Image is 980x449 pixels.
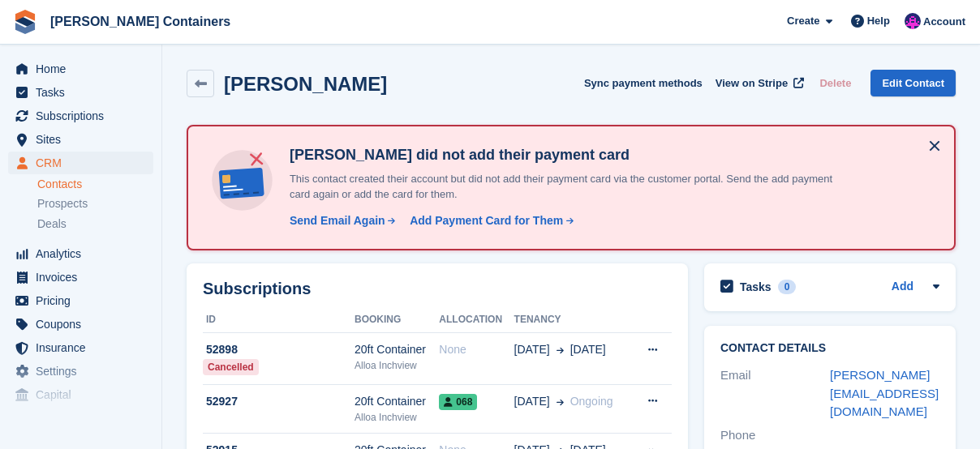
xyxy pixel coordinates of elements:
button: Sync payment methods [584,70,703,96]
h2: Subscriptions [203,280,672,298]
span: Home [36,58,133,80]
span: Capital [36,383,133,406]
a: menu [8,289,153,312]
a: menu [8,128,153,151]
span: [DATE] [570,341,606,358]
a: menu [8,360,153,383]
div: Alloa Inchview [355,410,439,425]
h2: Contact Details [720,342,939,355]
a: menu [8,105,153,127]
div: Add Payment Card for Them [410,212,563,229]
div: Email [720,366,830,421]
div: 20ft Container [355,393,439,410]
a: View on Stripe [709,70,807,96]
h4: [PERSON_NAME] did not add their payment card [283,146,851,165]
span: Account [923,14,965,30]
a: Edit Contact [870,70,956,96]
h2: [PERSON_NAME] [224,73,387,95]
div: Alloa Inchview [355,358,439,373]
span: 068 [439,394,477,410]
a: menu [8,242,153,265]
span: Tasks [36,81,133,104]
div: 52927 [203,393,355,410]
span: Pricing [36,289,133,312]
div: 52898 [203,341,355,358]
div: Cancelled [203,359,259,375]
th: ID [203,307,355,333]
a: menu [8,58,153,80]
a: menu [8,336,153,359]
button: Delete [813,70,857,96]
span: Settings [36,360,133,383]
span: Help [867,13,890,29]
img: stora-icon-8386f47178a22dfd0bd8f6a31ec36ba5ce8667c1dd55bd0f319d3a0aa187defe.svg [13,10,37,34]
a: [PERSON_NAME] Containers [44,8,237,35]
span: Ongoing [570,395,613,408]
a: Deals [37,216,153,233]
img: no-card-linked-e7822e413c904bf8b177c4d89f31251c4716f9871600ec3ca5bfc59e148c83f4.svg [208,146,277,215]
h2: Tasks [740,280,772,294]
span: Create [787,13,819,29]
div: Send Email Again [290,212,385,229]
div: 20ft Container [355,341,439,358]
a: menu [8,152,153,174]
div: 0 [778,280,797,294]
th: Tenancy [514,307,632,333]
span: Coupons [36,313,133,336]
span: View on Stripe [716,75,788,92]
th: Booking [355,307,439,333]
a: [PERSON_NAME][EMAIL_ADDRESS][DOMAIN_NAME] [830,368,939,418]
a: Add Payment Card for Them [403,212,575,229]
p: This contact created their account but did not add their payment card via the customer portal. Se... [283,171,851,203]
span: Prospects [37,196,88,212]
a: Add [892,278,913,297]
div: None [439,341,514,358]
span: [DATE] [514,393,550,410]
a: menu [8,266,153,289]
img: Claire Wilson [905,13,921,29]
span: Insurance [36,336,133,359]
span: CRM [36,152,133,174]
span: Analytics [36,242,133,265]
span: Deals [37,216,67,232]
span: Sites [36,128,133,151]
a: menu [8,383,153,406]
a: menu [8,81,153,104]
a: Prospects [37,195,153,212]
div: Phone [720,426,830,445]
span: [DATE] [514,341,550,358]
th: Allocation [439,307,514,333]
a: Contacts [37,177,153,192]
span: Invoices [36,266,133,289]
span: Subscriptions [36,105,133,127]
a: menu [8,313,153,336]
